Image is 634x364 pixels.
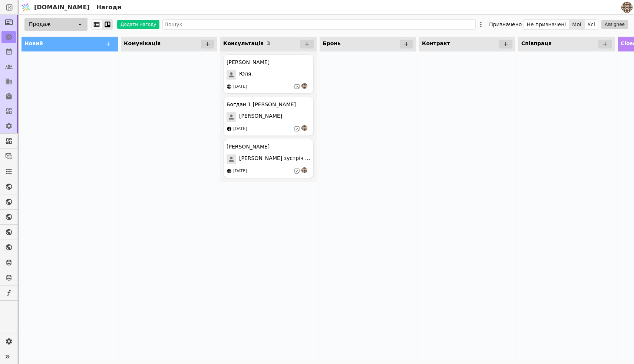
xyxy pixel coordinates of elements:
[227,101,296,108] div: Богдан 1 [PERSON_NAME]
[24,40,43,46] span: Новий
[223,54,314,94] div: [PERSON_NAME]Юля[DATE]an
[19,0,93,14] a: [DOMAIN_NAME]
[239,154,310,164] span: [PERSON_NAME] зустріч 13.08
[233,126,247,132] div: [DATE]
[323,40,341,46] span: Бронь
[301,167,307,173] img: an
[24,18,87,31] div: Продаж
[117,20,159,29] button: Додати Нагоду
[422,40,450,46] span: Контракт
[162,19,476,30] input: Пошук
[223,97,314,136] div: Богдан 1 [PERSON_NAME][PERSON_NAME][DATE]an
[489,19,522,30] div: Призначено
[301,83,307,89] img: an
[569,19,585,30] button: Мої
[227,143,270,151] div: [PERSON_NAME]
[233,168,247,174] div: [DATE]
[267,40,270,46] span: 3
[524,19,569,30] button: Не призначені
[20,0,31,14] img: Logo
[223,40,264,46] span: Консультація
[223,139,314,178] div: [PERSON_NAME][PERSON_NAME] зустріч 13.08[DATE]an
[585,19,598,30] button: Усі
[227,59,270,66] div: [PERSON_NAME]
[124,40,161,46] span: Комунікація
[239,112,282,122] span: [PERSON_NAME]
[301,125,307,131] img: an
[233,84,247,90] div: [DATE]
[227,168,232,174] img: online-store.svg
[227,126,232,131] img: facebook.svg
[601,20,628,29] button: Assignee
[621,2,633,13] img: 4183bec8f641d0a1985368f79f6ed469
[227,84,232,89] img: online-store.svg
[521,40,552,46] span: Співпраця
[239,70,251,80] span: Юля
[93,3,122,12] h2: Нагоди
[34,3,90,12] span: [DOMAIN_NAME]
